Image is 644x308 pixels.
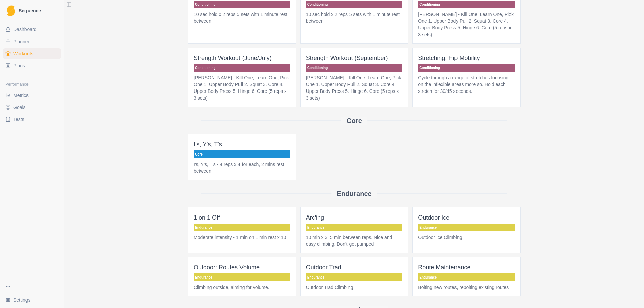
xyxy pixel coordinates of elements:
[13,62,25,69] span: Plans
[3,90,61,101] a: Metrics
[306,263,403,272] p: Outdoor Trad
[306,64,403,72] p: Conditioning
[194,53,290,63] p: Strength Workout (June/July)
[13,116,24,123] span: Tests
[418,11,515,38] p: [PERSON_NAME] - Kill One, Learn One, Pick One 1. Upper Body Pull 2. Squat 3. Core 4. Upper Body P...
[418,64,515,72] p: Conditioning
[418,284,515,291] p: Bolting new routes, rebolting existing routes
[3,79,61,90] div: Performance
[194,150,290,158] p: Core
[337,190,371,198] h2: Endurance
[194,273,290,281] p: Endurance
[3,48,61,59] a: Workouts
[194,263,290,272] p: Outdoor: Routes Volume
[418,53,515,63] p: Stretching: Hip Mobility
[306,224,403,231] p: Endurance
[306,53,403,63] p: Strength Workout (September)
[194,284,290,291] p: Climbing outside, aiming for volume.
[19,8,41,13] span: Sequence
[194,11,290,24] p: 10 sec hold x 2 reps 5 sets with 1 minute rest between
[418,213,515,222] p: Outdoor Ice
[7,5,15,16] img: Logo
[418,263,515,272] p: Route Maintenance
[194,234,290,241] p: Moderate intensity - 1 min on 1 min rest x 10
[306,284,403,291] p: Outdoor Trad Climbing
[13,50,33,57] span: Workouts
[194,140,290,149] p: I's, Y's, T's
[306,213,403,222] p: Arc'ing
[194,213,290,222] p: 1 on 1 Off
[306,1,403,8] p: Conditioning
[194,1,290,8] p: Conditioning
[306,11,403,24] p: 10 sec hold x 2 reps 5 sets with 1 minute rest between
[3,114,61,125] a: Tests
[346,117,362,125] h2: Core
[13,26,37,33] span: Dashboard
[3,36,61,47] a: Planner
[13,38,30,45] span: Planner
[194,64,290,72] p: Conditioning
[13,104,26,111] span: Goals
[418,74,515,95] p: Cycle through a range of stretches focusing on the inflexible areas more so. Hold each stretch fo...
[306,234,403,247] p: 10 min x 3. 5 min between reps. Nice and easy climbing. Don't get pumped
[306,273,403,281] p: Endurance
[3,60,61,71] a: Plans
[194,74,290,101] p: [PERSON_NAME] - Kill One, Learn One, Pick One 1. Upper Body Pull 2. Squat 3. Core 4. Upper Body P...
[13,92,29,99] span: Metrics
[3,3,61,19] a: LogoSequence
[418,273,515,281] p: Endurance
[3,295,61,305] button: Settings
[418,1,515,8] p: Conditioning
[306,74,403,101] p: [PERSON_NAME] - Kill One, Learn One, Pick One 1. Upper Body Pull 2. Squat 3. Core 4. Upper Body P...
[3,102,61,113] a: Goals
[3,24,61,35] a: Dashboard
[418,224,515,231] p: Endurance
[418,234,515,241] p: Outdoor Ice Climbing
[194,224,290,231] p: Endurance
[194,161,290,174] p: I's, Y's, T's - 4 reps x 4 for each, 2 mins rest between.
